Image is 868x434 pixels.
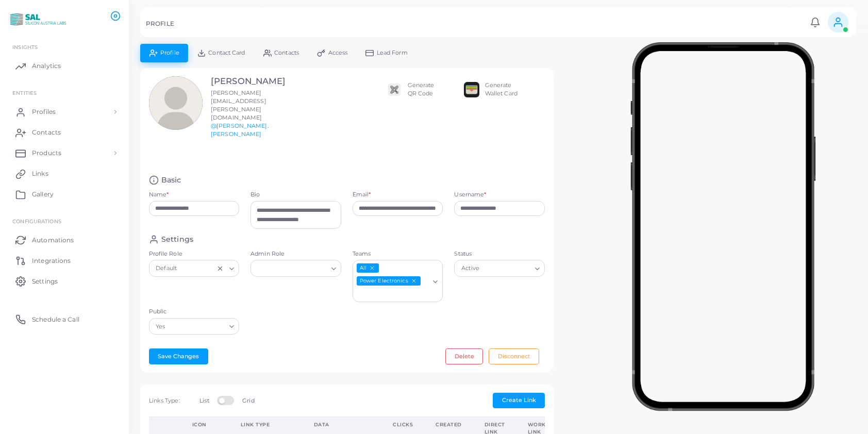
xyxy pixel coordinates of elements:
[149,397,180,404] span: Links Type:
[464,82,479,97] img: apple-wallet.png
[161,175,181,185] h4: Basic
[32,190,54,199] span: Gallery
[149,308,240,316] label: Public
[630,42,815,411] img: phone-mock.b55596b7.png
[377,50,408,56] span: Lead Form
[12,44,38,50] span: INSIGHTS
[353,191,371,199] label: Email
[9,10,66,29] img: logo
[353,250,443,258] label: Teams
[445,348,483,364] button: Delete
[155,321,167,332] span: Yes
[251,250,341,258] label: Admin Role
[208,50,245,56] span: Contact Card
[8,309,121,329] a: Schedule a Call
[149,318,240,335] div: Search for option
[393,421,413,428] div: Clicks
[211,76,307,87] h3: [PERSON_NAME]
[8,102,121,122] a: Profiles
[251,260,341,276] div: Search for option
[8,184,121,205] a: Gallery
[32,256,71,265] span: Integrations
[32,61,61,71] span: Analytics
[353,260,443,302] div: Search for option
[12,90,37,96] span: ENTITIES
[357,276,421,286] span: Power Electronics
[149,250,240,258] label: Profile Role
[32,236,74,245] span: Automations
[149,260,240,276] div: Search for option
[408,81,435,98] div: Generate QR Code
[160,50,179,56] span: Profile
[149,191,169,199] label: Name
[436,421,462,428] div: Created
[216,264,224,273] button: Clear Selected
[255,263,327,274] input: Search for option
[149,348,208,364] button: Save Changes
[328,50,348,56] span: Access
[454,191,486,199] label: Username
[454,250,545,258] label: Status
[482,263,531,274] input: Search for option
[179,263,214,274] input: Search for option
[211,89,266,121] span: [PERSON_NAME][EMAIL_ADDRESS][PERSON_NAME][DOMAIN_NAME]
[8,250,121,271] a: Integrations
[485,81,518,98] div: Generate Wallet Card
[8,229,121,250] a: Automations
[357,263,379,273] span: All
[211,122,269,138] a: @[PERSON_NAME].[PERSON_NAME]
[354,289,429,300] input: Search for option
[8,56,121,76] a: Analytics
[199,397,209,405] label: List
[454,260,545,276] div: Search for option
[161,235,193,244] h4: Settings
[387,82,402,97] img: qr2.png
[32,107,56,116] span: Profiles
[274,50,299,56] span: Contacts
[32,148,61,158] span: Products
[8,143,121,163] a: Products
[192,421,218,428] div: Icon
[8,122,121,143] a: Contacts
[242,397,254,405] label: Grid
[489,348,539,364] button: Disconnect
[410,277,418,285] button: Deselect Power Electronics
[32,128,61,137] span: Contacts
[369,264,376,272] button: Deselect All
[241,421,291,428] div: Link Type
[32,315,79,324] span: Schedule a Call
[12,218,61,224] span: Configurations
[32,169,48,178] span: Links
[460,263,480,274] span: Active
[32,277,58,286] span: Settings
[155,263,178,274] span: Default
[146,20,174,27] h5: PROFILE
[314,421,371,428] div: Data
[493,393,545,408] button: Create Link
[8,163,121,184] a: Links
[502,396,536,404] span: Create Link
[168,321,225,332] input: Search for option
[251,191,341,199] label: Bio
[8,271,121,291] a: Settings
